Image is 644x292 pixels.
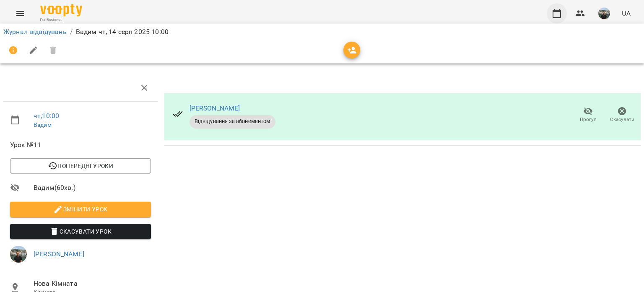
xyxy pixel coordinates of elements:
[10,158,151,174] button: Попередні уроки
[10,140,151,150] span: Урок №11
[605,103,639,127] button: Скасувати
[10,202,151,217] button: Змінити урок
[34,112,59,120] a: чт , 10:00
[17,226,144,237] span: Скасувати Урок
[571,103,605,127] button: Прогул
[618,5,634,21] button: UA
[70,27,73,37] li: /
[580,116,597,123] span: Прогул
[40,17,82,23] span: For Business
[598,8,610,19] img: 7b440ff8524f0c30b8732fa3236a74b2.jpg
[3,27,641,37] nav: breadcrumb
[610,116,634,123] span: Скасувати
[10,224,151,239] button: Скасувати Урок
[17,161,144,171] span: Попередні уроки
[34,183,151,193] span: Вадим ( 60 хв. )
[622,9,631,18] span: UA
[34,250,84,258] a: [PERSON_NAME]
[10,3,30,24] button: Menu
[40,4,82,16] img: Voopty Logo
[34,121,52,128] a: Вадим
[34,279,151,289] span: Нова Кімната
[17,204,144,214] span: Змінити урок
[190,118,275,125] span: Відвідування за абонементом
[10,246,27,263] img: 7b440ff8524f0c30b8732fa3236a74b2.jpg
[76,27,169,37] p: Вадим чт, 14 серп 2025 10:00
[3,28,67,36] a: Журнал відвідувань
[190,104,240,112] a: [PERSON_NAME]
